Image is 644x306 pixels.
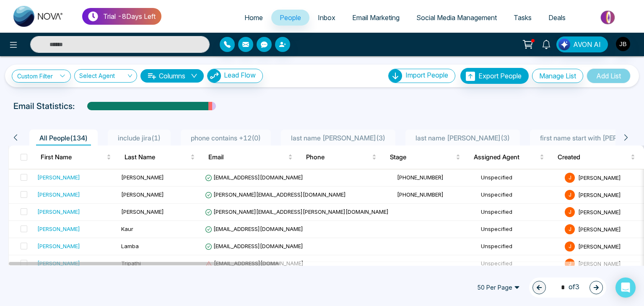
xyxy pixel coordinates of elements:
span: [PERSON_NAME] [121,191,164,198]
th: Phone [299,145,383,169]
button: Columnsdown [140,69,204,83]
span: phone contains +12 ( 0 ) [187,134,264,142]
span: [PHONE_NUMBER] [397,174,444,181]
span: Email [208,152,286,162]
span: J [565,259,575,269]
th: Stage [383,145,467,169]
span: First Name [41,152,105,162]
span: Email Marketing [352,13,400,22]
span: Export People [478,72,522,80]
span: Tasks [514,13,532,22]
span: [PERSON_NAME] [121,208,164,215]
p: Trial - 8 Days Left [103,11,156,21]
div: [PERSON_NAME] [37,190,80,199]
span: [PERSON_NAME] [578,191,621,198]
td: Unspecified [478,187,561,204]
span: Deals [548,13,566,22]
span: [PERSON_NAME][EMAIL_ADDRESS][PERSON_NAME][DOMAIN_NAME] [205,208,389,215]
a: Deals [540,10,574,26]
span: [PERSON_NAME] [578,174,621,181]
th: Created [551,145,642,169]
img: Lead Flow [558,39,570,50]
a: People [271,10,309,26]
span: Inbox [318,13,335,22]
span: last name [PERSON_NAME] ( 3 ) [288,134,389,142]
span: [PERSON_NAME][EMAIL_ADDRESS][DOMAIN_NAME] [205,191,346,198]
span: Lead Flow [224,71,256,79]
span: Stage [390,152,454,162]
span: AVON AI [573,39,601,49]
a: Social Media Management [408,10,505,26]
img: Lead Flow [208,69,221,83]
span: include jira ( 1 ) [114,134,164,142]
a: Home [236,10,271,26]
button: Manage List [532,69,583,83]
span: [EMAIL_ADDRESS][DOMAIN_NAME] [205,174,303,181]
div: [PERSON_NAME] [37,242,80,250]
span: last name [PERSON_NAME] ( 3 ) [412,134,513,142]
span: All People ( 134 ) [36,134,91,142]
button: AVON AI [556,36,608,52]
div: Open Intercom Messenger [615,277,636,298]
span: Home [244,13,263,22]
span: Social Media Management [416,13,497,22]
td: Unspecified [478,238,561,255]
span: J [565,207,575,217]
span: of 3 [556,282,579,293]
td: Unspecified [478,204,561,221]
span: [EMAIL_ADDRESS][DOMAIN_NAME] [205,243,303,249]
a: Inbox [309,10,344,26]
span: People [280,13,301,22]
th: Last Name [118,145,202,169]
img: Market-place.gif [578,8,639,27]
span: Phone [306,152,370,162]
td: Unspecified [478,169,561,187]
a: Lead FlowLead Flow [204,69,263,83]
span: Kaur [121,226,133,232]
div: [PERSON_NAME] [37,173,80,182]
th: First Name [34,145,118,169]
span: J [565,241,575,252]
th: Assigned Agent [467,145,551,169]
span: Assigned Agent [474,152,538,162]
span: Tripathi [121,260,141,267]
span: [PERSON_NAME] [121,174,164,181]
a: Tasks [505,10,540,26]
div: [PERSON_NAME] [37,225,80,233]
span: [EMAIL_ADDRESS][DOMAIN_NAME] [205,260,304,267]
span: [PERSON_NAME] [578,208,621,215]
a: Email Marketing [344,10,408,26]
span: down [191,73,197,79]
span: J [565,224,575,234]
div: [PERSON_NAME] [37,259,80,267]
span: [PHONE_NUMBER] [397,191,444,198]
button: Lead Flow [207,69,263,83]
span: Import People [405,71,448,79]
th: Email [202,145,299,169]
span: [EMAIL_ADDRESS][DOMAIN_NAME] [205,226,303,232]
span: Last Name [125,152,189,162]
img: Nova CRM Logo [13,6,64,27]
td: Unspecified [478,221,561,238]
span: Lamba [121,243,139,249]
span: Created [558,152,629,162]
button: Export People [460,68,529,84]
a: Custom Filter [12,70,71,83]
span: J [565,190,575,200]
img: User Avatar [616,37,630,51]
div: [PERSON_NAME] [37,207,80,216]
span: 50 Per Page [471,281,526,294]
span: [PERSON_NAME] [578,226,621,232]
td: Unspecified [478,255,561,272]
span: [PERSON_NAME] [578,260,621,267]
p: Email Statistics: [13,100,75,112]
span: [PERSON_NAME] [578,243,621,249]
span: J [565,173,575,183]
